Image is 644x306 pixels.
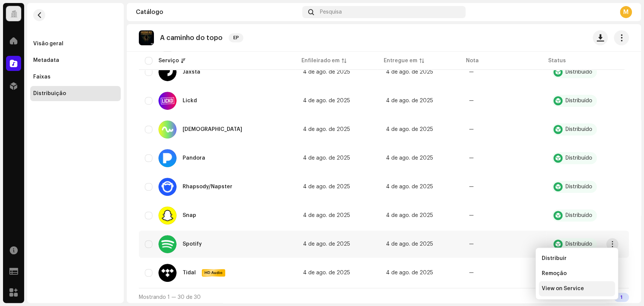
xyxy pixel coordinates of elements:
[303,241,350,247] span: 4 de ago. de 2025
[303,69,350,75] span: 4 de ago. de 2025
[160,34,223,42] p: A caminho do topo
[469,155,474,161] re-a-table-badge: —
[33,91,66,97] div: Distribuição
[386,270,433,275] span: 4 de ago. de 2025
[566,213,592,218] div: Distribuído
[30,36,121,51] re-m-nav-item: Visão geral
[183,127,242,132] div: Nuuday
[139,30,154,45] img: eb0fc619-f576-4f2b-9637-c9a8daecd820
[136,9,299,15] div: Catálogo
[183,270,196,275] div: Tidal
[30,53,121,68] re-m-nav-item: Metadata
[33,41,63,47] div: Visão geral
[469,213,474,218] re-a-table-badge: —
[386,241,433,247] span: 4 de ago. de 2025
[386,184,433,189] span: 4 de ago. de 2025
[303,213,350,218] span: 4 de ago. de 2025
[158,57,179,65] div: Serviço
[303,98,350,103] span: 4 de ago. de 2025
[33,57,59,63] div: Metadata
[469,241,474,247] re-a-table-badge: —
[139,295,201,300] span: Mostrando 1 — 30 de 30
[183,98,197,103] div: Lickd
[566,241,592,247] div: Distribuído
[183,184,232,189] div: Rhapsody/Napster
[566,184,592,189] div: Distribuído
[566,127,592,132] div: Distribuído
[33,74,51,80] div: Faixas
[30,69,121,85] re-m-nav-item: Faixas
[469,127,474,132] re-a-table-badge: —
[386,155,433,161] span: 4 de ago. de 2025
[229,33,243,42] span: EP
[303,155,350,161] span: 4 de ago. de 2025
[303,184,350,189] span: 4 de ago. de 2025
[469,69,474,75] re-a-table-badge: —
[542,286,584,292] span: View on Service
[469,270,474,275] re-a-table-badge: —
[386,127,433,132] span: 4 de ago. de 2025
[303,270,350,275] span: 4 de ago. de 2025
[183,241,202,247] div: Spotify
[566,155,592,161] div: Distribuído
[183,213,196,218] div: Snap
[620,6,632,18] div: M
[542,271,567,277] span: Remoção
[386,69,433,75] span: 4 de ago. de 2025
[566,69,592,75] div: Distribuído
[542,255,567,261] span: Distribuir
[183,155,205,161] div: Pandora
[320,9,342,15] span: Pesquisa
[301,57,340,65] div: Enfileirado em
[384,57,417,65] div: Entregue em
[469,184,474,189] re-a-table-badge: —
[386,213,433,218] span: 4 de ago. de 2025
[183,69,200,75] div: Jaxsta
[469,98,474,103] re-a-table-badge: —
[203,270,224,275] span: HD Audio
[303,127,350,132] span: 4 de ago. de 2025
[386,98,433,103] span: 4 de ago. de 2025
[30,86,121,101] re-m-nav-item: Distribuição
[566,98,592,103] div: Distribuído
[614,293,629,302] div: 1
